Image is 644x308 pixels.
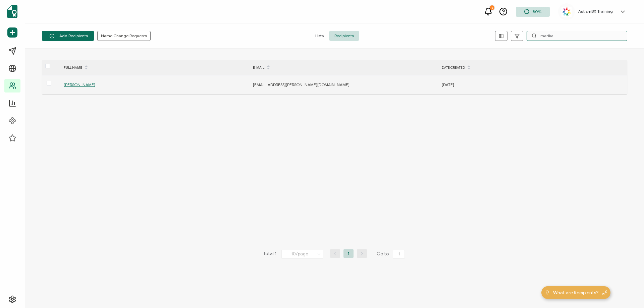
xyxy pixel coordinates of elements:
[60,62,250,73] div: FULL NAME
[442,82,454,87] span: [DATE]
[490,5,494,10] div: 9
[610,276,644,308] iframe: Chat Widget
[553,289,599,296] span: What are Recipients?
[310,31,329,41] span: Lists
[64,82,95,87] span: [PERSON_NAME]
[263,249,276,259] span: Total 1
[329,31,359,41] span: Recipients
[343,249,354,258] li: 1
[602,290,607,295] img: minimize-icon.svg
[101,34,147,38] span: Name Change Requests
[42,31,94,41] button: Add Recipients
[377,249,406,259] span: Go to
[438,62,627,73] div: DATE CREATED
[97,31,151,41] button: Name Change Requests
[250,62,438,73] div: E-MAIL
[7,5,17,18] img: sertifier-logomark-colored.svg
[561,7,572,17] img: 55acd4ea-2246-4d5a-820f-7ee15f166b00.jpg
[527,31,627,41] input: Search
[253,82,350,87] span: [EMAIL_ADDRESS][PERSON_NAME][DOMAIN_NAME]
[281,250,323,259] input: Select
[533,9,541,14] span: 80%
[578,9,613,14] h5: AutismBX Training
